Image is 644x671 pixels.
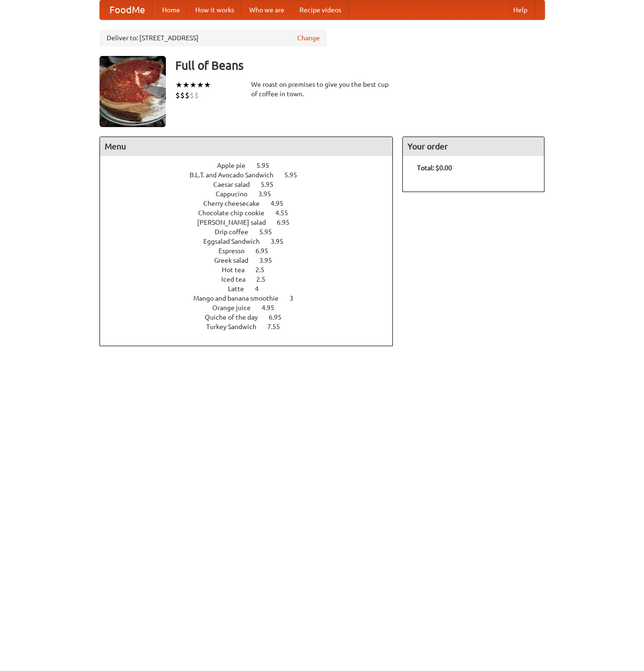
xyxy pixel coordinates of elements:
span: Apple pie [217,162,255,169]
span: 2.5 [255,266,274,274]
li: ★ [190,80,197,90]
span: 2.5 [256,276,275,283]
span: Latte [228,285,254,293]
span: 4.95 [271,200,293,207]
a: Cherry cheesecake 4.95 [203,200,301,207]
a: Hot tea 2.5 [222,266,282,274]
span: Orange juice [212,304,260,312]
li: ★ [204,80,211,90]
a: Help [506,0,535,19]
span: Mango and banana smoothie [193,294,288,302]
span: 3.95 [271,238,293,245]
span: 3 [290,294,303,302]
a: Change [297,33,320,43]
div: Deliver to: [STREET_ADDRESS] [100,29,327,46]
li: ★ [182,80,190,90]
a: Quiche of the day 6.95 [205,313,299,321]
span: Quiche of the day [205,313,267,321]
span: 4.95 [262,304,284,312]
div: We roast on premises to give you the best cup of coffee in town. [251,80,393,99]
a: Eggsalad Sandwich 3.95 [203,238,301,245]
span: 3.95 [259,257,281,264]
h3: Full of Beans [175,56,545,75]
a: Home [154,0,188,19]
a: B.L.T. and Avocado Sandwich 5.95 [190,171,315,179]
li: ★ [175,80,182,90]
span: Espresso [218,247,254,255]
b: Total: $0.00 [417,164,452,172]
span: 3.95 [258,190,281,198]
span: Turkey Sandwich [206,323,266,331]
li: $ [185,90,190,101]
span: Hot tea [222,266,254,274]
li: ★ [197,80,204,90]
span: 4 [255,285,268,293]
a: Chocolate chip cookie 4.55 [198,209,306,217]
a: How it works [188,0,242,19]
span: 4.55 [275,209,298,217]
span: 5.95 [284,171,307,179]
h4: Your order [403,137,544,156]
img: angular.jpg [100,56,166,127]
span: 5.95 [259,228,281,236]
a: Turkey Sandwich 7.55 [206,323,298,331]
a: [PERSON_NAME] salad 6.95 [197,219,307,226]
li: $ [180,90,185,101]
a: Espresso 6.95 [218,247,286,255]
span: 6.95 [255,247,278,255]
h4: Menu [100,137,393,156]
li: $ [175,90,180,101]
span: B.L.T. and Avocado Sandwich [190,171,283,179]
li: $ [194,90,199,101]
a: Recipe videos [292,0,349,19]
span: Drip coffee [215,228,258,236]
span: Iced tea [221,276,255,283]
a: Apple pie 5.95 [217,162,287,169]
a: FoodMe [100,0,154,19]
span: Chocolate chip cookie [198,209,274,217]
a: Mango and banana smoothie 3 [193,294,311,302]
a: Latte 4 [228,285,276,293]
span: Greek salad [214,257,258,264]
span: 5.95 [256,162,279,169]
a: Orange juice 4.95 [212,304,292,312]
span: Cherry cheesecake [203,200,269,207]
li: $ [190,90,194,101]
span: 6.95 [277,219,299,226]
a: Who we are [242,0,292,19]
span: Eggsalad Sandwich [203,238,269,245]
span: 5.95 [261,181,283,188]
span: 6.95 [269,313,291,321]
span: [PERSON_NAME] salad [197,219,275,226]
span: Cappucino [216,190,257,198]
a: Drip coffee 5.95 [215,228,290,236]
a: Greek salad 3.95 [214,257,290,264]
a: Caesar salad 5.95 [213,181,291,188]
a: Iced tea 2.5 [221,276,283,283]
a: Cappucino 3.95 [216,190,289,198]
span: Caesar salad [213,181,259,188]
span: 7.55 [267,323,290,331]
